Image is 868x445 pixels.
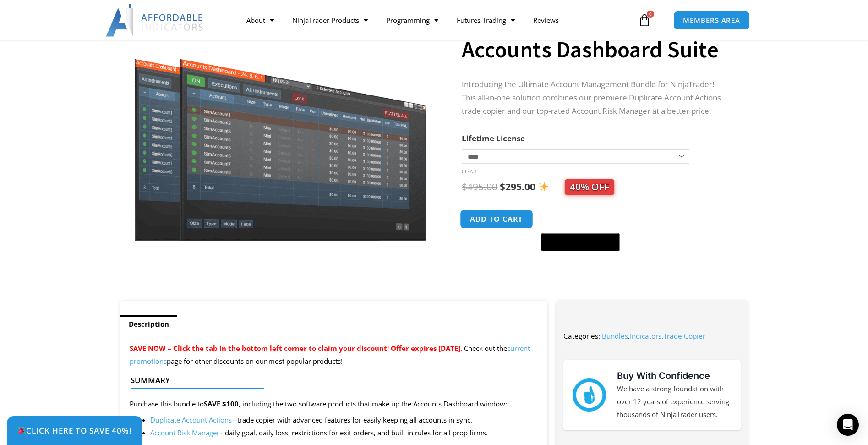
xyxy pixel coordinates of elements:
img: ✨ [539,182,548,191]
strong: SAVE $100 [204,399,239,408]
bdi: 295.00 [500,180,535,193]
a: MEMBERS AREA [673,11,750,30]
li: – trade copier with advanced features for easily keeping all accounts in sync. [150,414,539,427]
a: Reviews [524,10,568,31]
span: Click Here to save 40%! [17,427,132,434]
nav: Menu [237,10,636,31]
span: $ [462,180,467,193]
span: 40% OFF [565,179,614,195]
bdi: 495.00 [462,180,497,193]
a: Clear options [462,168,476,175]
img: LogoAI | Affordable Indicators – NinjaTrader [106,4,204,37]
a: Description [120,315,177,333]
span: MEMBERS AREA [683,17,740,24]
iframe: PayPal Message 1 [462,257,729,265]
a: NinjaTrader Products [283,10,377,31]
p: Check out the page for other discounts on our most popular products! [130,342,539,368]
h3: Buy With Confidence [617,369,732,383]
label: Lifetime License [462,133,525,144]
button: Buy with GPay [541,233,620,251]
img: mark thumbs good 43913 | Affordable Indicators – NinjaTrader [573,378,606,412]
p: Purchase this bundle to , including the two software products that make up the Accounts Dashboard... [130,398,539,411]
div: Open Intercom Messenger [837,414,859,436]
a: 🎉Click Here to save 40%! [7,416,142,445]
a: Futures Trading [448,10,524,31]
span: $ [500,180,505,193]
a: Programming [377,10,448,31]
a: Trade Copier [663,331,705,340]
span: SAVE NOW – Click the tab in the bottom left corner to claim your discount! Offer expires [DATE]. [130,344,462,353]
p: We have a strong foundation with over 12 years of experience serving thousands of NinjaTrader users. [617,383,732,421]
h1: Accounts Dashboard Suite [462,33,729,66]
span: 0 [647,11,654,18]
h4: Summary [131,376,530,385]
iframe: Secure express checkout frame [539,208,622,230]
a: 0 [624,7,665,33]
p: Introducing the Ultimate Account Management Bundle for NinjaTrader! This all-in-one solution comb... [462,78,729,118]
span: , , [602,331,705,340]
button: Add to cart [460,209,534,229]
span: Categories: [563,331,600,340]
a: Indicators [630,331,661,340]
a: Bundles [602,331,628,340]
a: Duplicate Account Actions [150,415,232,424]
a: About [237,10,283,31]
img: 🎉 [18,427,26,434]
